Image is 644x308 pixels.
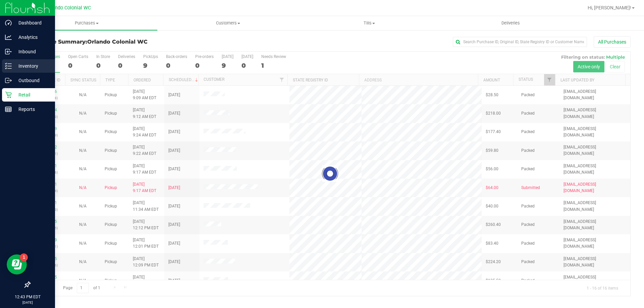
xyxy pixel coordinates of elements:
p: Outbound [12,76,52,84]
span: Tills [299,20,439,26]
span: Orlando Colonial WC [46,5,91,11]
inline-svg: Reports [5,106,12,113]
inline-svg: Analytics [5,34,12,41]
p: Inbound [12,48,52,56]
p: Analytics [12,33,52,41]
span: Purchases [16,20,157,26]
inline-svg: Outbound [5,77,12,84]
p: [DATE] [3,300,52,305]
span: Hi, [PERSON_NAME]! [588,5,631,10]
span: Deliveries [492,20,529,26]
input: Search Purchase ID, Original ID, State Registry ID or Customer Name... [453,37,587,47]
a: Purchases [16,16,157,30]
a: Deliveries [440,16,581,30]
button: All Purchases [594,36,631,48]
a: Customers [157,16,299,30]
inline-svg: Dashboard [5,19,12,26]
a: Tills [299,16,440,30]
p: 12:43 PM EDT [3,294,52,300]
inline-svg: Retail [5,91,12,98]
p: Inventory [12,62,52,70]
span: Customers [158,20,298,26]
p: Reports [12,105,52,113]
inline-svg: Inventory [5,63,12,69]
p: Dashboard [12,19,52,27]
inline-svg: Inbound [5,48,12,55]
h3: Purchase Summary: [30,39,230,45]
iframe: Resource center [7,254,27,274]
p: Retail [12,91,52,99]
span: Orlando Colonial WC [87,39,148,45]
iframe: Resource center unread badge [20,253,28,261]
